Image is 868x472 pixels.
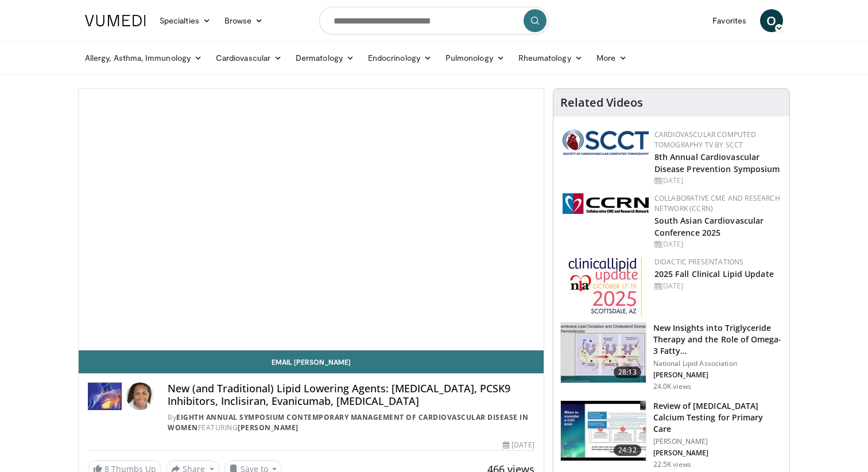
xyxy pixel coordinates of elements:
[563,130,649,155] img: 51a70120-4f25-49cc-93a4-67582377e75f.png.150x105_q85_autocrop_double_scale_upscale_version-0.2.png
[653,359,782,368] p: National Lipid Association
[361,46,439,69] a: Endocrinology
[654,268,774,279] a: 2025 Fall Clinical Lipid Update
[511,46,590,69] a: Rheumatology
[561,401,646,461] img: f4af32e0-a3f3-4dd9-8ed6-e543ca885e6d.150x105_q85_crop-smart_upscale.jpg
[614,444,641,456] span: 24:32
[590,46,634,69] a: More
[653,322,782,357] h3: New Insights into Triglyceride Therapy and the Role of Omega-3 Fatty…
[568,257,642,317] img: d65bce67-f81a-47c5-b47d-7b8806b59ca8.jpg.150x105_q85_autocrop_double_scale_upscale_version-0.2.jpg
[560,322,782,391] a: 28:13 New Insights into Triglyceride Therapy and the Role of Omega-3 Fatty… National Lipid Associ...
[88,383,122,410] img: Eighth Annual Symposium Contemporary Management of Cardiovascular Disease in Women
[563,193,649,214] img: a04ee3ba-8487-4636-b0fb-5e8d268f3737.png.150x105_q85_autocrop_double_scale_upscale_version-0.2.png
[319,7,549,34] input: Search topics, interventions
[289,46,361,69] a: Dermatology
[561,323,646,383] img: 45ea033d-f728-4586-a1ce-38957b05c09e.150x105_q85_crop-smart_upscale.jpg
[653,460,691,469] p: 22.5K views
[78,46,209,69] a: Allergy, Asthma, Immunology
[654,281,780,291] div: [DATE]
[79,89,544,350] video-js: Video Player
[654,257,780,267] div: Didactic Presentations
[654,239,780,249] div: [DATE]
[218,9,270,32] a: Browse
[168,383,534,407] h4: New (and Traditional) Lipid Lowering Agents: [MEDICAL_DATA], PCSK9 Inhibitors, Inclisiran, Evanic...
[654,193,780,213] a: Collaborative CME and Research Network (CCRN)
[126,383,154,410] img: Avatar
[654,151,780,174] a: 8th Annual Cardiovascular Disease Prevention Symposium
[168,412,528,432] a: Eighth Annual Symposium Contemporary Management of Cardiovascular Disease in Women
[706,9,753,32] a: Favorites
[560,96,643,110] h4: Related Videos
[168,412,534,433] div: By FEATURING
[85,15,146,26] img: VuMedi Logo
[560,400,782,469] a: 24:32 Review of [MEDICAL_DATA] Calcium Testing for Primary Care [PERSON_NAME] [PERSON_NAME] 22.5K...
[653,437,782,446] p: [PERSON_NAME]
[614,366,641,378] span: 28:13
[653,448,782,458] p: [PERSON_NAME]
[654,215,764,238] a: South Asian Cardiovascular Conference 2025
[209,46,289,69] a: Cardiovascular
[654,130,757,150] a: Cardiovascular Computed Tomography TV by SCCT
[653,370,782,380] p: [PERSON_NAME]
[238,423,299,432] a: [PERSON_NAME]
[654,175,780,186] div: [DATE]
[760,9,783,32] a: O
[653,382,691,391] p: 24.0K views
[503,440,534,450] div: [DATE]
[153,9,218,32] a: Specialties
[653,400,782,435] h3: Review of [MEDICAL_DATA] Calcium Testing for Primary Care
[79,350,544,373] a: Email [PERSON_NAME]
[439,46,511,69] a: Pulmonology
